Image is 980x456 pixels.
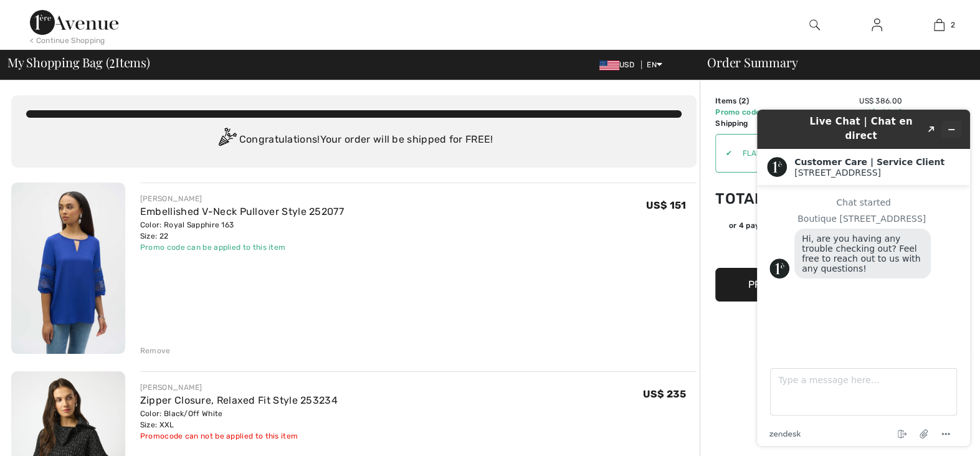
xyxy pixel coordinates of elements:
span: US$ 235 [642,388,686,400]
div: Congratulations! Your order will be shipped for FREE! [26,128,682,153]
button: Proceed to Checkout [715,268,902,302]
div: Color: Black/Off White Size: XXL [140,408,338,430]
td: Promo code [715,107,783,118]
span: 2 [741,97,746,105]
div: [PERSON_NAME] [140,382,338,393]
td: Shipping [715,118,783,129]
a: Embellished V-Neck Pullover Style 252077 [140,206,344,217]
div: [PERSON_NAME] [140,193,344,204]
div: Remove [140,345,171,356]
td: Total [715,178,783,220]
div: or 4 payments of with [729,220,902,231]
img: Congratulation2.svg [214,128,239,153]
span: EN [647,60,662,69]
div: or 4 payments ofUS$ 90.84withSezzle Click to learn more about Sezzle [715,220,902,235]
td: Items ( ) [715,95,783,107]
iframe: Find more information here [747,100,980,456]
span: 2 [109,53,115,69]
img: 1ère Avenue [30,10,118,35]
div: Order Summary [692,56,973,69]
img: US Dollar [599,60,619,70]
img: search the website [809,17,820,32]
span: Chat [27,9,53,20]
td: US$ 386.00 [783,95,902,107]
img: My Info [872,17,882,32]
div: Promocode can not be applied to this item [140,430,338,442]
div: Color: Royal Sapphire 163 Size: 22 [140,219,344,242]
img: Embellished V-Neck Pullover Style 252077 [11,183,125,354]
div: ✔ [716,148,732,159]
span: My Shopping Bag ( Items) [7,56,150,69]
div: < Continue Shopping [30,35,105,46]
span: 2 [951,19,955,31]
iframe: PayPal-paypal [715,235,902,264]
span: USD [599,60,639,69]
a: Sign In [862,17,892,33]
div: Promo code can be applied to this item [140,242,344,253]
img: My Bag [934,17,944,32]
a: Zipper Closure, Relaxed Fit Style 253234 [140,394,338,406]
span: US$ 151 [645,199,686,211]
input: Promo code [732,135,860,172]
a: 2 [908,17,969,32]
